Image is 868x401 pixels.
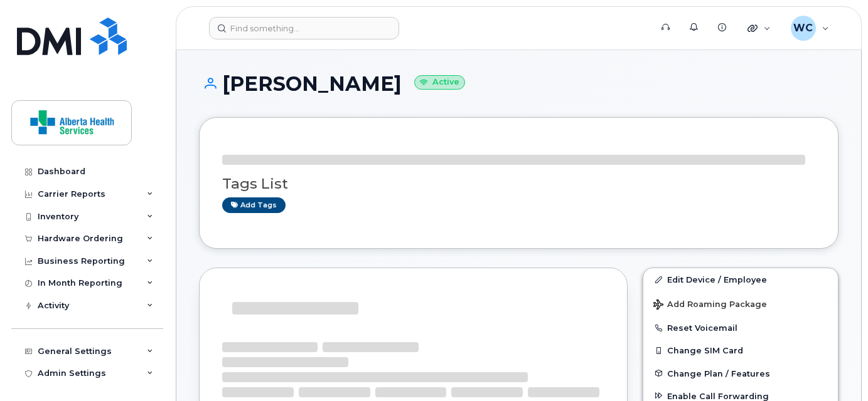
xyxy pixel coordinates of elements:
[222,176,815,192] h3: Tags List
[643,339,838,362] button: Change SIM Card
[667,368,770,378] span: Change Plan / Features
[643,362,838,385] button: Change Plan / Features
[222,197,286,213] a: Add tags
[667,391,769,400] span: Enable Call Forwarding
[643,291,838,316] button: Add Roaming Package
[643,316,838,339] button: Reset Voicemail
[414,75,465,90] small: Active
[653,299,767,311] span: Add Roaming Package
[199,73,839,95] h1: [PERSON_NAME]
[643,268,838,291] a: Edit Device / Employee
